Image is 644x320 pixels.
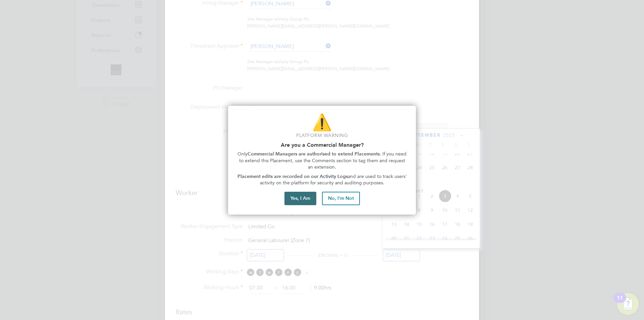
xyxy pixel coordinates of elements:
p: ⚠️ [236,111,408,134]
h2: Are you a Commercial Manager? [236,142,408,148]
span: and are used to track users' activity on the platform for security and auditing purposes. [260,174,408,186]
span: . If you need to extend this Placement, use the Comments section to tag them and request an exten... [239,151,408,170]
button: Yes, I Am [284,192,316,205]
strong: Placement edits are recorded on our Activity Logs [237,174,348,179]
strong: Commercial Managers are authorised to extend Placements [248,151,380,157]
div: Are you part of the Commercial Team? [228,106,416,215]
p: Platform Warning [236,132,408,139]
span: Only [237,151,248,157]
button: No, I'm Not [322,192,360,205]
